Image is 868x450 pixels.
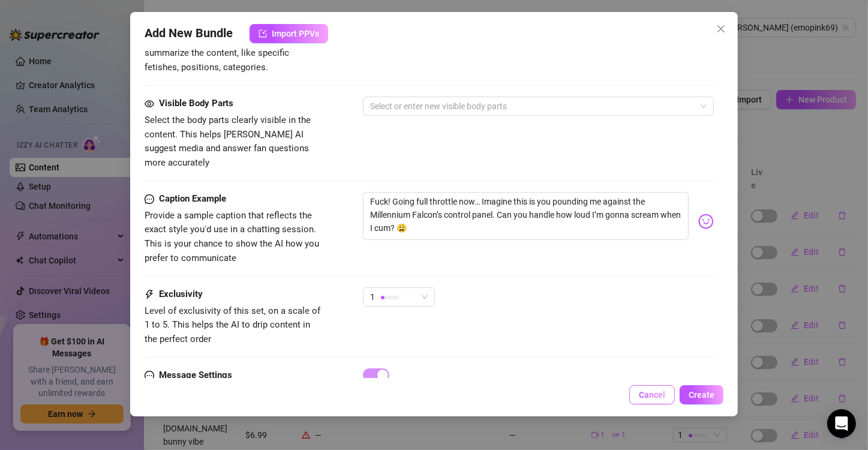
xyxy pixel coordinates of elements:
[250,24,328,43] button: Import PPVs
[629,385,675,404] button: Cancel
[145,368,154,383] span: message
[680,385,723,404] button: Create
[145,99,154,109] span: eye
[159,289,203,299] strong: Exclusivity
[159,370,232,380] strong: Message Settings
[145,192,154,206] span: message
[711,24,731,34] span: Close
[259,29,267,38] span: import
[145,287,154,302] span: thunderbolt
[698,214,714,229] img: svg%3e
[159,98,233,109] strong: Visible Body Parts
[363,192,689,240] textarea: Fuck! Going full throttle now… Imagine this is you pounding me against the Millennium Falcon’s co...
[145,24,233,43] span: Add New Bundle
[711,19,731,38] button: Close
[689,390,714,400] span: Create
[370,288,375,306] span: 1
[827,409,856,438] div: Open Intercom Messenger
[716,24,726,34] span: close
[145,210,319,263] span: Provide a sample caption that reflects the exact style you'd use in a chatting session. This is y...
[639,390,665,400] span: Cancel
[145,34,289,73] span: Simple keywords that describe and summarize the content, like specific fetishes, positions, categ...
[272,29,319,38] span: Import PPVs
[145,115,311,168] span: Select the body parts clearly visible in the content. This helps [PERSON_NAME] AI suggest media a...
[159,193,226,204] strong: Caption Example
[145,305,320,344] span: Level of exclusivity of this set, on a scale of 1 to 5. This helps the AI to drip content in the ...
